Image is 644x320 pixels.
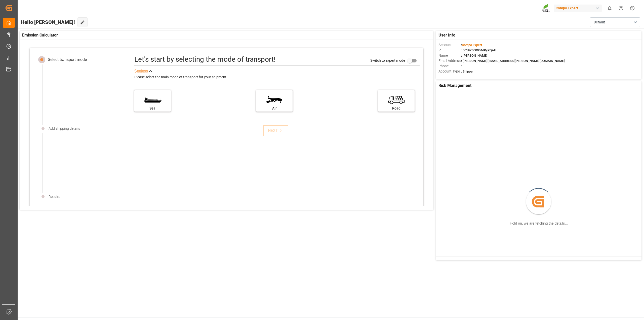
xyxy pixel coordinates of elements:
span: : [PERSON_NAME] [461,54,488,57]
span: User Info [438,32,455,38]
span: Default [594,20,605,25]
span: : [PERSON_NAME][EMAIL_ADDRESS][PERSON_NAME][DOMAIN_NAME] [461,59,565,63]
button: NEXT [263,125,288,136]
span: : — [461,64,465,68]
div: Sea [137,106,168,111]
button: Compo Expert [554,3,604,13]
span: Switch to expert mode [370,58,405,62]
div: Let's start by selecting the mode of transport! [134,54,275,65]
div: See less [134,68,148,74]
button: Help Center [615,3,627,14]
span: Account Type [438,69,461,74]
span: Risk Management [438,83,471,89]
button: open menu [590,17,640,27]
button: show 0 new notifications [604,3,615,14]
span: : 0019Y000004dKyPQAU [461,48,496,52]
span: Id [438,48,461,53]
span: : Shipper [461,69,474,73]
span: Hello [PERSON_NAME]! [21,17,75,27]
div: Results [49,194,60,199]
div: Air [259,106,290,111]
span: Account [438,42,461,48]
div: Road [381,106,412,111]
span: Email Address [438,58,461,63]
span: Compo Expert [462,43,482,47]
span: Emission Calculator [22,32,58,38]
span: Phone [438,63,461,69]
div: Hold on, we are fetching the details... [510,221,568,226]
div: Add shipping details [49,126,80,131]
div: Select transport mode [48,57,87,63]
div: Compo Expert [554,5,602,12]
span: : [461,43,482,47]
img: Screenshot%202023-09-29%20at%2010.02.21.png_1712312052.png [542,4,550,13]
span: Name [438,53,461,58]
div: Please select the main mode of transport for your shipment. [134,74,420,80]
div: NEXT [268,128,283,134]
